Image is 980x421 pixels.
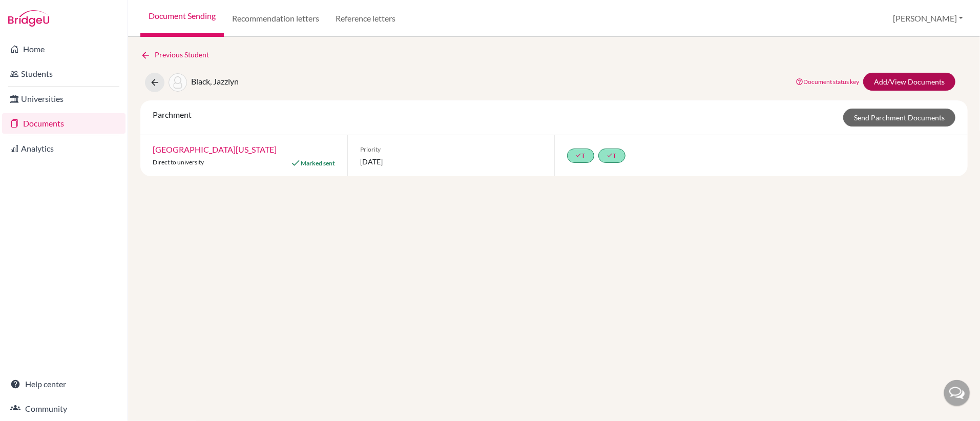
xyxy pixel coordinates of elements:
[843,109,955,127] a: Send Parchment Documents
[153,110,192,119] span: Parchment
[140,49,217,60] a: Previous Student
[2,398,126,419] a: Community
[360,145,542,154] span: Priority
[2,374,126,394] a: Help center
[2,89,126,109] a: Universities
[2,39,126,59] a: Home
[301,159,335,167] span: Marked sent
[2,138,126,159] a: Analytics
[153,144,277,154] a: [GEOGRAPHIC_DATA][US_STATE]
[360,156,542,167] span: [DATE]
[153,158,204,166] span: Direct to university
[863,73,955,91] a: Add/View Documents
[191,76,239,86] span: Black, Jazzlyn
[2,113,126,134] a: Documents
[24,7,45,16] span: Help
[796,78,859,86] a: Document status key
[598,149,625,163] a: doneT
[2,64,126,84] a: Students
[567,149,594,163] a: doneT
[8,10,49,27] img: Bridge-U
[576,152,582,158] i: done
[607,152,613,158] i: done
[888,9,968,28] button: [PERSON_NAME]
